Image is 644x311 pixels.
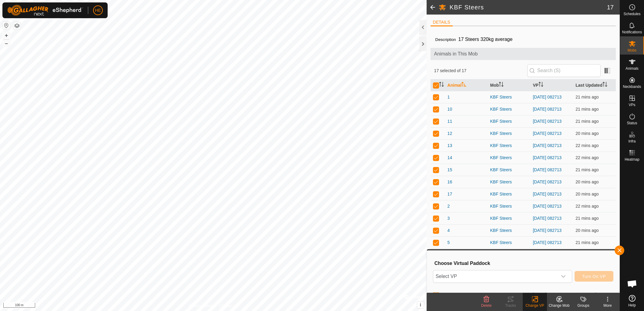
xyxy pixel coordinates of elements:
[575,204,599,209] span: 28 Aug 2025, 8:43 am
[499,83,504,88] p-sorticon: Activate to sort
[448,155,452,161] span: 14
[530,79,573,91] th: VP
[575,240,599,245] span: 28 Aug 2025, 8:43 am
[448,191,452,197] span: 17
[490,130,528,137] div: KBF Steers
[490,118,528,125] div: KBF Steers
[490,203,528,209] div: KBF Steers
[433,270,557,283] span: Select VP
[628,303,636,307] span: Help
[434,68,527,74] span: 17 selected of 17
[434,260,613,266] h3: Choose Virtual Paddock
[557,270,569,283] div: dropdown trigger
[490,239,528,246] div: KBF Steers
[602,83,607,88] p-sorticon: Activate to sort
[533,131,562,136] a: [DATE] 082713
[575,119,599,124] span: 28 Aug 2025, 8:43 am
[575,131,599,136] span: 28 Aug 2025, 8:44 am
[490,94,528,100] div: KBF Steers
[3,40,10,47] button: –
[533,216,562,221] a: [DATE] 082713
[435,37,456,42] label: Description
[538,83,543,88] p-sorticon: Activate to sort
[623,12,640,16] span: Schedules
[533,167,562,172] a: [DATE] 082713
[575,228,599,233] span: 28 Aug 2025, 8:44 am
[3,22,10,29] button: Reset Map
[490,167,528,173] div: KBF Steers
[490,215,528,222] div: KBF Steers
[527,64,601,77] input: Search (S)
[533,240,562,245] a: [DATE] 082713
[448,94,450,100] span: 1
[625,158,639,161] span: Heatmap
[448,118,452,125] span: 11
[431,19,453,26] li: DETAILS
[420,302,421,307] span: i
[189,303,212,309] a: Privacy Policy
[456,34,515,44] span: 17 Steers 320kg average
[448,215,450,222] span: 3
[622,30,642,34] span: Notifications
[533,143,562,148] a: [DATE] 082713
[629,103,635,107] span: VPs
[439,83,444,88] p-sorticon: Activate to sort
[7,5,83,16] img: Gallagher Logo
[623,275,641,293] a: Open chat
[627,121,637,125] span: Status
[434,50,612,58] span: Animals in This Mob
[533,155,562,160] a: [DATE] 082713
[448,142,452,149] span: 13
[490,142,528,149] div: KBF Steers
[628,139,636,143] span: Infra
[461,83,466,88] p-sorticon: Activate to sort
[490,191,528,197] div: KBF Steers
[490,106,528,112] div: KBF Steers
[481,303,492,308] span: Delete
[575,155,599,160] span: 28 Aug 2025, 8:42 am
[533,204,562,209] a: [DATE] 082713
[620,293,644,309] a: Help
[575,167,599,172] span: 28 Aug 2025, 8:43 am
[448,106,452,112] span: 10
[582,274,606,279] span: Turn On VP
[490,155,528,161] div: KBF Steers
[626,67,639,70] span: Animals
[219,303,237,309] a: Contact Us
[595,303,620,308] div: More
[533,95,562,99] a: [DATE] 082713
[533,179,562,184] a: [DATE] 082713
[448,227,450,234] span: 4
[95,7,101,14] span: HE
[575,216,599,221] span: 28 Aug 2025, 8:43 am
[573,79,616,91] th: Last Updated
[417,302,424,308] button: i
[448,167,452,173] span: 15
[607,3,614,12] span: 17
[575,192,599,196] span: 28 Aug 2025, 8:44 am
[628,48,636,52] span: Mobs
[445,79,488,91] th: Animal
[547,303,571,308] div: Change Mob
[533,192,562,196] a: [DATE] 082713
[575,179,599,184] span: 28 Aug 2025, 8:44 am
[3,32,10,39] button: +
[533,119,562,124] a: [DATE] 082713
[533,228,562,233] a: [DATE] 082713
[488,79,531,91] th: Mob
[571,303,595,308] div: Groups
[448,203,450,209] span: 2
[523,303,547,308] div: Change VP
[448,179,452,185] span: 16
[490,179,528,185] div: KBF Steers
[533,107,562,112] a: [DATE] 082713
[448,239,450,246] span: 5
[448,130,452,137] span: 12
[13,22,21,29] button: Map Layers
[623,85,641,89] span: Neckbands
[498,303,523,308] div: Tracks
[575,143,599,148] span: 28 Aug 2025, 8:42 am
[450,4,607,11] h2: KBF Steers
[575,95,599,99] span: 28 Aug 2025, 8:43 am
[575,107,599,112] span: 28 Aug 2025, 8:44 am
